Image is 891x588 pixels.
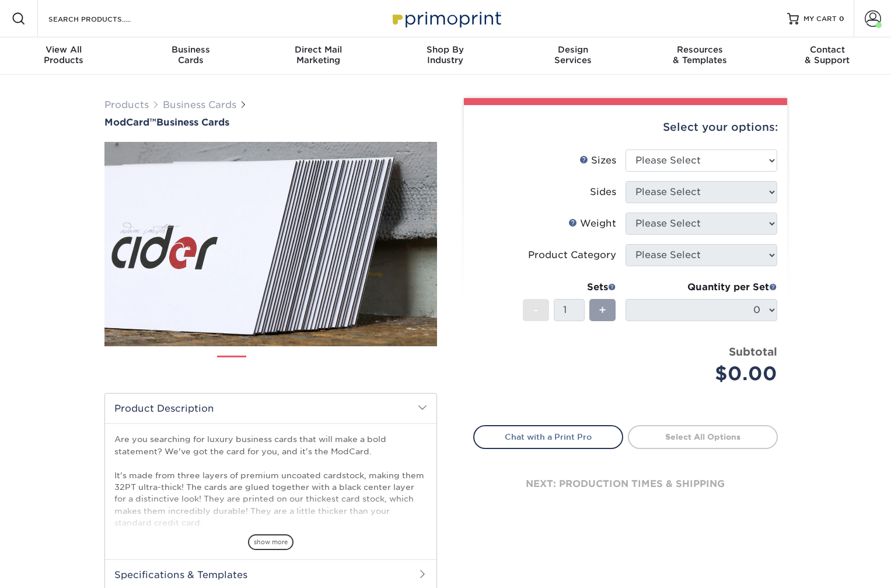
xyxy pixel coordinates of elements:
[254,44,382,55] span: Direct Mail
[839,15,844,23] span: 0
[590,185,616,199] div: Sides
[382,44,509,65] div: Industry
[568,217,616,231] div: Weight
[254,44,382,65] div: Marketing
[295,351,324,380] img: Business Cards 03
[127,44,254,55] span: Business
[127,37,254,75] a: BusinessCards
[764,37,891,75] a: Contact& Support
[382,44,509,55] span: Shop By
[637,37,764,75] a: Resources& Templates
[104,99,149,110] a: Products
[509,44,637,55] span: Design
[104,78,437,410] img: ModCard™ 01
[764,44,891,55] span: Contact
[104,117,437,128] h1: Business Cards
[105,394,436,423] h2: Product Description
[579,154,616,168] div: Sizes
[256,351,285,380] img: Business Cards 02
[473,105,778,149] div: Select your options:
[509,37,637,75] a: DesignServices
[528,248,616,262] div: Product Category
[387,6,504,31] img: Primoprint
[599,301,606,319] span: +
[473,425,623,448] a: Chat with a Print Pro
[382,37,509,75] a: Shop ByIndustry
[729,345,777,358] strong: Subtotal
[47,12,161,26] input: SEARCH PRODUCTS.....
[637,44,764,55] span: Resources
[628,425,778,448] a: Select All Options
[523,280,616,294] div: Sets
[254,37,382,75] a: Direct MailMarketing
[509,44,637,65] div: Services
[127,44,254,65] div: Cards
[104,117,437,128] a: ModCard™Business Cards
[248,534,293,550] span: show more
[637,44,764,65] div: & Templates
[163,99,236,110] a: Business Cards
[803,14,837,24] span: MY CART
[217,352,246,381] img: Business Cards 01
[626,280,777,294] div: Quantity per Set
[104,117,156,128] span: ModCard™
[533,301,539,319] span: -
[634,360,777,388] div: $0.00
[764,44,891,65] div: & Support
[473,449,778,519] div: next: production times & shipping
